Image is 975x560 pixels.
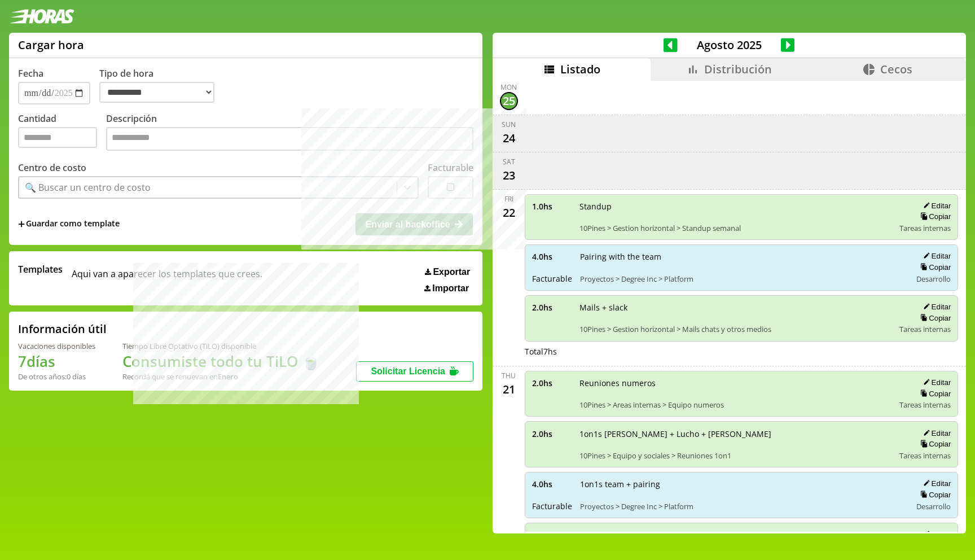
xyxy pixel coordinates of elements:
[920,251,951,261] button: Editar
[9,9,74,24] img: logotipo
[920,428,951,438] button: Editar
[99,67,223,104] label: Tipo de hora
[579,201,892,212] span: Standup
[579,428,892,439] span: 1on1s [PERSON_NAME] + Lucho + [PERSON_NAME]
[432,283,469,294] span: Importar
[560,62,600,77] span: Listado
[532,302,572,313] span: 2.0 hs
[18,37,84,53] h1: Cargar hora
[880,62,912,77] span: Cecos
[580,501,904,511] span: Proyectos > Degree Inc > Platform
[503,157,515,167] div: Sat
[917,262,951,272] button: Copiar
[18,321,107,336] h2: Información útil
[899,324,951,334] span: Tareas internas
[532,428,572,439] span: 2.0 hs
[428,161,473,174] label: Facturable
[433,267,470,277] span: Exportar
[99,82,214,103] select: Tipo de hora
[72,263,262,294] span: Aqui van a aparecer los templates que crees.
[18,351,95,371] h1: 7 días
[18,371,95,382] div: De otros años: 0 días
[580,479,904,489] span: 1on1s team + pairing
[18,67,43,80] label: Fecha
[916,501,951,511] span: Desarrollo
[532,501,572,511] span: Facturable
[504,194,513,204] div: Fri
[532,201,572,212] span: 1.0 hs
[579,223,892,233] span: 10Pines > Gestion horizontal > Standup semanal
[916,274,951,284] span: Desarrollo
[579,324,892,334] span: 10Pines > Gestion horizontal > Mails chats y otros medios
[18,341,95,351] div: Vacaciones disponibles
[122,371,320,382] div: Recordá que se renuevan en
[18,112,106,154] label: Cantidad
[502,120,516,129] div: Sun
[579,302,892,313] span: Mails + slack
[580,251,904,262] span: Pairing with the team
[106,112,473,154] label: Descripción
[218,371,238,382] b: Enero
[18,263,63,275] span: Templates
[500,204,518,222] div: 22
[18,218,25,230] span: +
[920,378,951,387] button: Editar
[532,378,572,388] span: 2.0 hs
[920,479,951,488] button: Editar
[920,201,951,211] button: Editar
[493,81,966,532] div: scrollable content
[122,341,320,351] div: Tiempo Libre Optativo (TiLO) disponible
[917,313,951,323] button: Copiar
[899,223,951,233] span: Tareas internas
[532,530,572,540] span: 1.0 hs
[500,380,518,399] div: 21
[371,366,445,376] span: Solicitar Licencia
[18,218,120,230] span: +Guardar como template
[421,266,473,278] button: Exportar
[500,82,517,92] div: Mon
[532,479,572,489] span: 4.0 hs
[579,450,892,461] span: 10Pines > Equipo y sociales > Reuniones 1on1
[920,302,951,312] button: Editar
[106,127,473,151] textarea: Descripción
[25,181,151,194] div: 🔍 Buscar un centro de costo
[356,361,473,382] button: Solicitar Licencia
[500,92,518,110] div: 25
[899,400,951,410] span: Tareas internas
[532,251,572,262] span: 4.0 hs
[579,400,892,410] span: 10Pines > Areas internas > Equipo numeros
[122,351,320,371] h1: Consumiste todo tu TiLO 🍵
[678,37,781,53] span: Agosto 2025
[500,129,518,147] div: 24
[579,530,892,540] span: Mails + slack
[502,371,516,380] div: Thu
[525,346,959,357] div: Total 7 hs
[917,389,951,399] button: Copiar
[532,273,572,284] span: Facturable
[917,439,951,449] button: Copiar
[920,530,951,539] button: Editar
[500,167,518,185] div: 23
[704,62,772,77] span: Distribución
[18,127,97,148] input: Cantidad
[917,212,951,221] button: Copiar
[18,161,86,174] label: Centro de costo
[580,274,904,284] span: Proyectos > Degree Inc > Platform
[579,378,892,388] span: Reuniones numeros
[899,450,951,461] span: Tareas internas
[917,490,951,500] button: Copiar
